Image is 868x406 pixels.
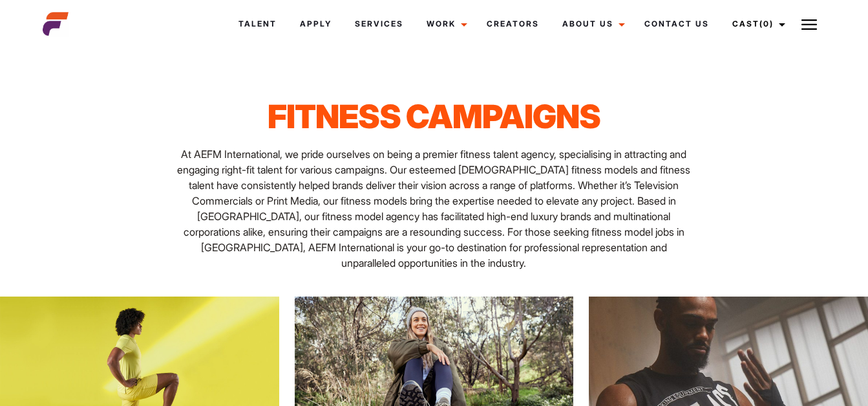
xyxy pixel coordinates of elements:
[176,146,693,271] p: At AEFM International, we pride ourselves on being a premier fitness talent agency, specialising ...
[288,6,343,41] a: Apply
[343,6,415,41] a: Services
[227,6,288,41] a: Talent
[759,19,774,28] span: (0)
[721,6,793,41] a: Cast(0)
[551,6,633,41] a: About Us
[43,11,69,37] img: cropped-aefm-brand-fav-22-square.png
[801,17,817,32] img: Burger icon
[475,6,551,41] a: Creators
[633,6,721,41] a: Contact Us
[415,6,475,41] a: Work
[176,97,693,136] h1: Fitness Campaigns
